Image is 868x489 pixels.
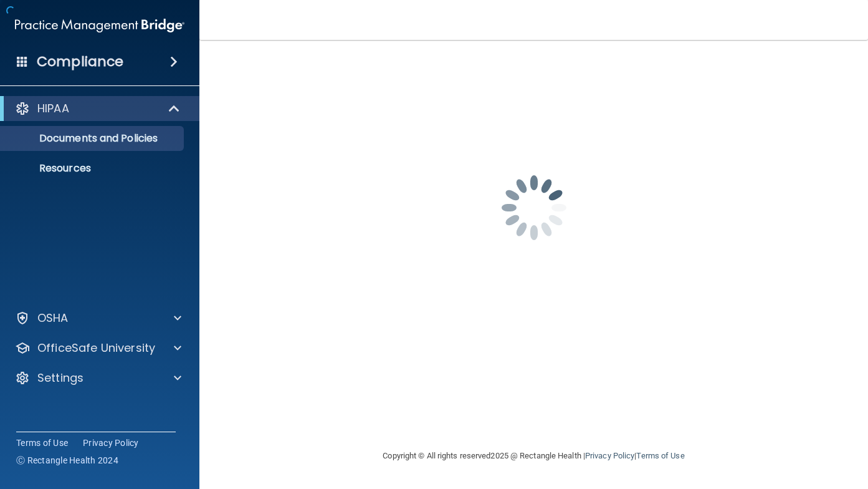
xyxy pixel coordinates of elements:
[636,451,684,460] a: Terms of Use
[16,454,118,467] span: Ⓒ Rectangle Health 2024
[15,311,181,326] a: OSHA
[8,162,178,175] p: Resources
[37,53,123,70] h4: Compliance
[16,437,68,449] a: Terms of Use
[15,13,184,38] img: PMB logo
[15,101,181,116] a: HIPAA
[15,341,181,356] a: OfficeSafe University
[472,145,596,270] img: spinner.e123f6fc.gif
[37,370,83,385] p: Settings
[37,311,69,326] p: OSHA
[83,437,139,449] a: Privacy Policy
[37,341,155,356] p: OfficeSafe University
[585,451,634,460] a: Privacy Policy
[15,370,181,385] a: Settings
[8,132,178,145] p: Documents and Policies
[307,436,761,476] div: Copyright © All rights reserved 2025 @ Rectangle Health | |
[37,101,69,116] p: HIPAA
